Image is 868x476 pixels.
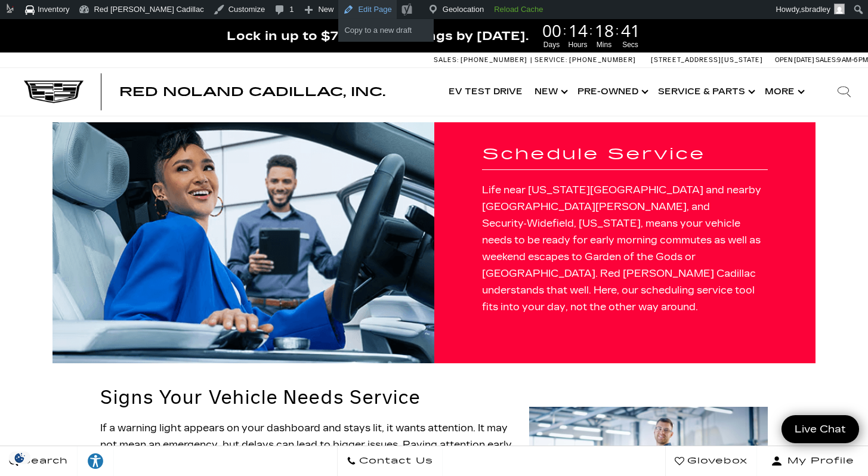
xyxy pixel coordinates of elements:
[572,68,652,116] a: Pre-Owned
[337,446,443,476] a: Contact Us
[757,446,868,476] button: Open user profile menu
[18,453,68,469] span: Search
[338,23,434,38] a: Copy to a new draft
[563,21,567,39] span: :
[535,56,567,64] span: Service:
[684,453,747,469] span: Glovebox
[356,453,433,469] span: Contact Us
[434,57,530,63] a: Sales: [PHONE_NUMBER]
[461,56,527,64] span: [PHONE_NUMBER]
[6,452,33,464] img: Opt-Out Icon
[651,56,763,64] a: [STREET_ADDRESS][US_STATE]
[482,182,768,316] p: Life near [US_STATE][GEOGRAPHIC_DATA] and nearby [GEOGRAPHIC_DATA][PERSON_NAME], and Security‑Wid...
[848,25,862,39] a: Close
[589,21,593,39] span: :
[801,5,830,14] span: sbradley
[816,56,837,64] span: Sales:
[227,28,529,44] span: Lock in up to $7,500 EV Savings by [DATE].
[530,57,639,63] a: Service: [PHONE_NUMBER]
[494,5,543,14] strong: Reload Cache
[100,387,515,408] h2: Signs Your Vehicle Needs Service
[6,452,33,464] section: Click to Open Cookie Consent Modal
[775,56,814,64] span: Open [DATE]
[443,68,529,116] a: EV Test Drive
[482,146,768,163] h1: Schedule Service
[567,22,589,39] span: 14
[619,39,642,50] span: Secs
[619,22,642,39] span: 41
[119,86,385,98] a: Red Noland Cadillac, Inc.
[569,56,636,64] span: [PHONE_NUMBER]
[616,21,619,39] span: :
[540,22,563,39] span: 00
[652,68,759,116] a: Service & Parts
[593,22,616,39] span: 18
[567,39,589,50] span: Hours
[434,56,459,64] span: Sales:
[759,68,808,116] button: More
[529,68,572,116] a: New
[78,452,113,470] div: Explore your accessibility options
[837,56,868,64] span: 9 AM-6 PM
[783,453,854,469] span: My Profile
[78,446,114,476] a: Explore your accessibility options
[789,422,852,436] span: Live Chat
[665,446,757,476] a: Glovebox
[540,39,563,50] span: Days
[593,39,616,50] span: Mins
[781,415,859,443] a: Live Chat
[24,81,84,103] img: Cadillac Dark Logo with Cadillac White Text
[119,85,385,99] span: Red Noland Cadillac, Inc.
[52,122,434,363] img: Schedule Service
[100,420,515,470] p: If a warning light appears on your dashboard and stays lit, it wants attention. It may not mean a...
